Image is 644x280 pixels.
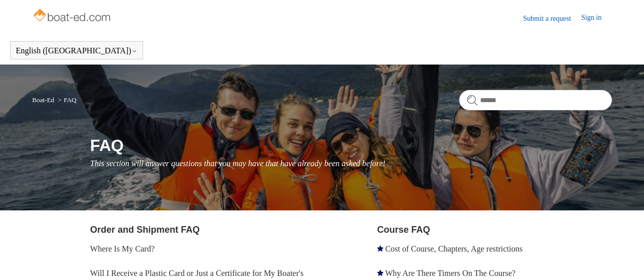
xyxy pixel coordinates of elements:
input: Search [459,90,612,110]
a: Cost of Course, Chapters, Age restrictions [385,244,523,253]
a: Order and Shipment FAQ [90,225,200,235]
a: Sign in [581,12,612,24]
p: This section will answer questions that you may have that have already been asked before! [90,158,612,170]
h1: FAQ [90,133,612,158]
a: Why Are There Timers On The Course? [385,269,515,277]
a: Submit a request [523,13,581,24]
button: English ([GEOGRAPHIC_DATA]) [16,46,137,55]
li: FAQ [56,96,76,104]
div: Live chat [618,254,644,280]
img: Boat-Ed Help Center home page [32,6,113,26]
svg: Promoted article [377,270,383,276]
a: Where Is My Card? [90,244,155,253]
svg: Promoted article [377,245,383,252]
a: Boat-Ed [32,96,54,104]
a: Course FAQ [377,225,430,235]
li: Boat-Ed [32,96,56,104]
